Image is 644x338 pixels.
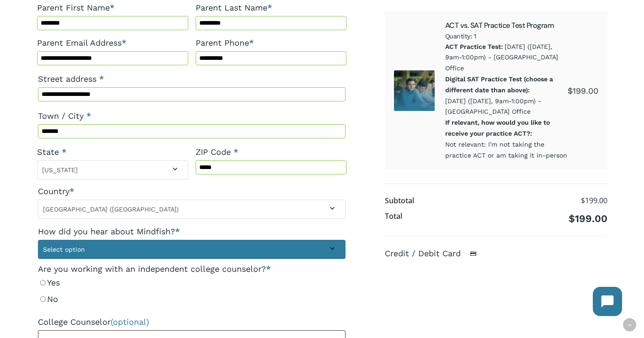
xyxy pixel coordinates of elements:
label: Parent Email Address [37,35,188,51]
abbr: required [266,264,271,274]
span: Select option [43,246,85,253]
span: $ [581,195,585,206]
p: Not relevant: I'm not taking the practice ACT or am taking it in-person [445,117,568,161]
label: College Counselor [38,314,346,330]
bdi: 199.00 [581,195,607,206]
abbr: required [234,147,238,157]
abbr: required [62,147,66,157]
abbr: required [86,111,91,121]
a: ACT vs. SAT Practice Test Program [445,21,554,30]
label: Credit / Debit Card [385,248,486,258]
label: ZIP Code [196,144,347,160]
span: $ [569,213,575,224]
span: $ [568,86,573,95]
abbr: required [99,74,104,84]
img: Credit / Debit Card [465,248,482,259]
span: Colorado [37,163,188,177]
label: How did you hear about Mindfish? [38,223,346,240]
label: Country [38,183,346,200]
span: State [37,160,188,180]
label: Street address [38,71,346,87]
input: Yes [40,280,46,285]
span: United States (US) [38,202,345,216]
label: State [37,144,188,160]
p: [DATE] ([DATE], 9am-1:00pm) - [GEOGRAPHIC_DATA] Office [445,42,568,74]
p: [DATE] ([DATE], 9am-1:00pm) - [GEOGRAPHIC_DATA] Office [445,74,568,117]
span: Quantity: 1 [445,31,568,42]
dt: ACT Practice Test: [445,42,503,53]
dt: Digital SAT Practice Test (choose a different date than above): [445,74,566,96]
bdi: 199.00 [569,213,607,224]
dt: If relevant, how would you like to receive your practice ACT?: [445,117,566,139]
label: No [38,291,346,307]
span: Country [38,200,346,219]
th: Subtotal [385,193,414,209]
iframe: Chatbot [584,278,631,325]
label: Yes [38,275,346,291]
input: No [40,296,46,302]
th: Total [385,209,402,227]
label: Parent Phone [196,35,347,51]
span: (optional) [111,317,149,327]
legend: Are you working with an independent college counselor? [38,264,271,275]
bdi: 199.00 [568,86,598,95]
img: ACT SAT Pactice Test 1 [394,70,435,111]
label: Town / City [38,108,346,124]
